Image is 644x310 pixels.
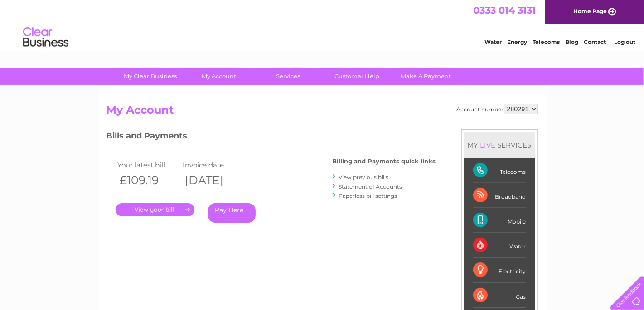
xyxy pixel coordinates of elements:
a: Telecoms [533,38,560,45]
a: Customer Help [320,68,394,85]
a: Contact [584,38,606,45]
a: My Clear Business [113,68,188,85]
h2: My Account [107,104,538,121]
div: Broadband [473,183,526,208]
div: Clear Business is a trading name of Verastar Limited (registered in [GEOGRAPHIC_DATA] No. 3667643... [108,5,537,44]
a: Make A Payment [388,68,463,85]
a: . [116,203,194,216]
img: logo.png [23,24,69,51]
a: My Account [182,68,257,85]
td: Invoice date [180,159,246,171]
h3: Bills and Payments [107,129,436,145]
div: Electricity [473,258,526,283]
td: Your latest bill [116,159,181,171]
a: Log out [614,38,635,45]
th: [DATE] [180,171,246,190]
a: Blog [565,38,578,45]
div: LIVE [479,141,498,149]
a: View previous bills [339,174,389,181]
div: Mobile [473,208,526,233]
div: MY SERVICES [464,132,535,158]
a: Paperless bill settings [339,192,397,199]
a: 0333 014 3131 [473,5,536,16]
a: Statement of Accounts [339,183,402,190]
div: Telecoms [473,158,526,183]
a: Services [251,68,325,85]
a: Pay Here [208,203,256,223]
h4: Billing and Payments quick links [333,158,436,165]
div: Account number [457,104,538,114]
th: £109.19 [116,171,181,190]
a: Water [484,38,502,45]
div: Gas [473,283,526,308]
a: Energy [507,38,527,45]
div: Water [473,233,526,258]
